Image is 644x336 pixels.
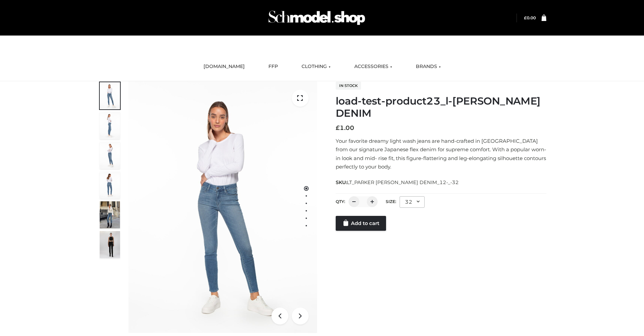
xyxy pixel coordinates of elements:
[411,59,446,74] a: BRANDS
[100,112,120,139] img: 2001KLX-Ava-skinny-cove-4-scaled_4636a833-082b-4702-abec-fd5bf279c4fc.jpg
[100,201,120,228] img: Bowery-Skinny_Cove-1.jpg
[100,231,120,258] img: 49df5f96394c49d8b5cbdcda3511328a.HD-1080p-2.5Mbps-49301101_thumbnail.jpg
[524,15,527,20] span: £
[336,124,340,132] span: £
[263,59,283,74] a: FFP
[336,95,546,119] h1: load-test-product23_l-[PERSON_NAME] DENIM
[336,82,361,90] span: In stock
[524,15,536,20] a: £0.00
[400,196,425,208] div: 32
[336,137,546,171] p: Your favorite dreamy light wash jeans are hand-crafted in [GEOGRAPHIC_DATA] from our signature Ja...
[336,124,354,132] bdi: 1.00
[100,82,120,109] img: 2001KLX-Ava-skinny-cove-1-scaled_9b141654-9513-48e5-b76c-3dc7db129200.jpg
[347,179,459,185] span: LT_PARKER [PERSON_NAME] DENIM_12-_-32
[349,59,397,74] a: ACCESSORIES
[266,4,367,31] img: Schmodel Admin 964
[100,172,120,199] img: 2001KLX-Ava-skinny-cove-2-scaled_32c0e67e-5e94-449c-a916-4c02a8c03427.jpg
[128,81,317,333] img: 2001KLX-Ava-skinny-cove-1-scaled_9b141654-9513-48e5-b76c-3dc7db129200
[336,216,386,231] a: Add to cart
[386,199,396,204] label: Size:
[100,142,120,169] img: 2001KLX-Ava-skinny-cove-3-scaled_eb6bf915-b6b9-448f-8c6c-8cabb27fd4b2.jpg
[296,59,336,74] a: CLOTHING
[524,15,536,20] bdi: 0.00
[336,178,459,186] span: SKU:
[198,59,250,74] a: [DOMAIN_NAME]
[336,199,345,204] label: QTY:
